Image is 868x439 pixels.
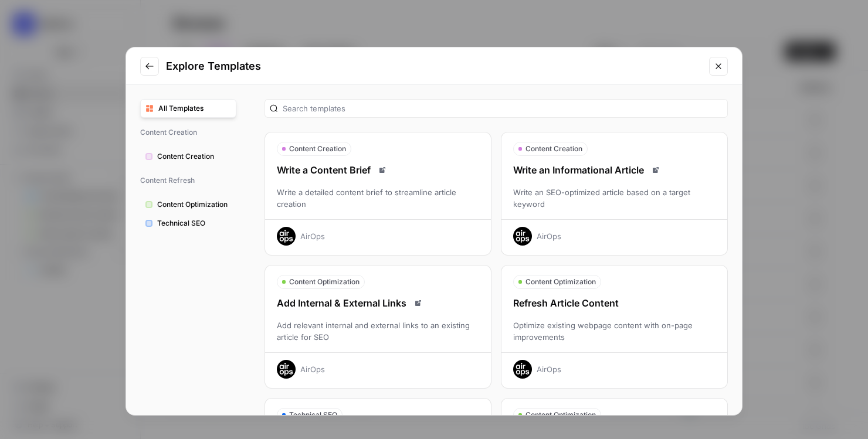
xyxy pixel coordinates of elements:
button: All Templates [140,99,236,118]
h2: Explore Templates [166,58,702,74]
div: Write an Informational Article [501,163,727,177]
span: Content Creation [157,151,231,162]
div: AirOps [537,363,561,375]
span: Content Optimization [525,410,596,420]
div: AirOps [537,230,561,242]
span: Content Optimization [157,199,231,210]
div: Write a detailed content brief to streamline article creation [265,186,491,210]
div: Optimize existing webpage content with on-page improvements [501,319,727,343]
span: Technical SEO [157,218,231,229]
span: Content Creation [289,144,346,154]
div: Add relevant internal and external links to an existing article for SEO [265,319,491,343]
div: Refresh Article Content [501,296,727,310]
span: Content Creation [140,122,236,142]
div: Add Internal & External Links [265,296,491,310]
span: Content Creation [525,144,582,154]
button: Content Optimization [140,195,236,214]
span: Content Optimization [289,277,360,287]
span: Technical SEO [289,410,337,420]
button: Content Creation [140,147,236,166]
span: Content Optimization [525,277,596,287]
div: Write an SEO-optimized article based on a target keyword [501,186,727,210]
button: Go to previous step [140,57,159,76]
button: Content CreationWrite a Content BriefRead docsWrite a detailed content brief to streamline articl... [265,132,491,256]
input: Search templates [283,103,723,114]
a: Read docs [375,163,389,177]
button: Content CreationWrite an Informational ArticleRead docsWrite an SEO-optimized article based on a ... [501,132,728,256]
a: Read docs [649,163,663,177]
span: Content Refresh [140,171,236,190]
button: Technical SEO [140,214,236,233]
div: AirOps [300,363,325,375]
div: Write a Content Brief [265,163,491,177]
button: Close modal [709,57,728,76]
button: Content OptimizationAdd Internal & External LinksRead docsAdd relevant internal and external link... [265,265,491,389]
a: Read docs [411,296,425,310]
span: All Templates [158,103,231,114]
div: AirOps [300,230,325,242]
button: Content OptimizationRefresh Article ContentOptimize existing webpage content with on-page improve... [501,265,728,389]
